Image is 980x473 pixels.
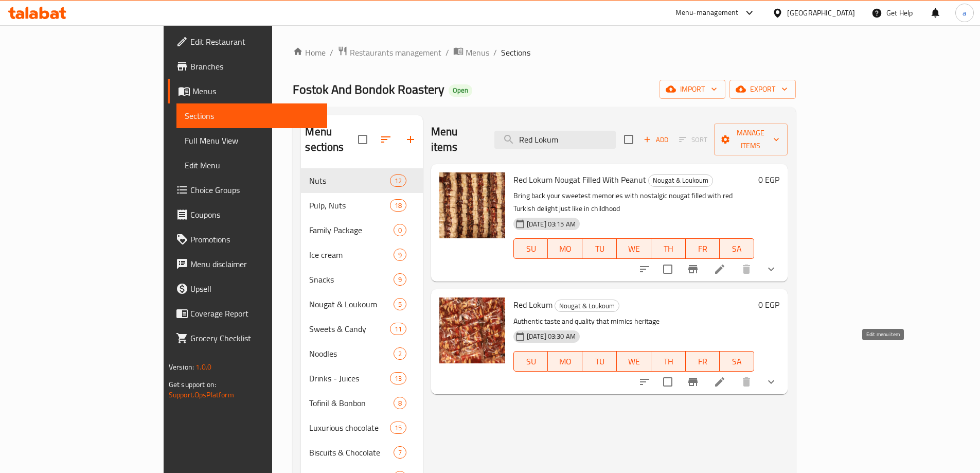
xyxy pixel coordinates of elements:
div: Menu-management [675,7,739,19]
button: MO [548,238,582,259]
button: TU [582,238,617,259]
div: Sweets & Candy [309,323,389,335]
span: Grocery Checklist [190,332,319,344]
a: Promotions [168,227,327,252]
span: Add item [639,132,672,148]
span: Open [449,86,472,95]
button: WE [617,238,651,259]
input: search [494,131,616,149]
button: Branch-specific-item [681,257,705,282]
span: Sections [501,46,530,59]
a: Support.OpsPlatform [169,388,234,401]
span: Upsell [190,283,319,295]
button: SA [720,238,754,259]
span: SA [724,354,750,369]
span: 15 [390,423,406,433]
span: MO [552,241,578,256]
a: Edit Restaurant [168,29,327,54]
div: Nougat & Loukoum [555,300,619,312]
span: Choice Groups [190,184,319,196]
button: import [660,80,725,99]
button: show more [759,257,783,282]
div: items [394,224,406,236]
span: FR [690,354,716,369]
span: TU [586,354,613,369]
a: Coverage Report [168,301,327,326]
span: 2 [394,349,406,359]
a: Edit Menu [176,153,327,178]
h2: Menu sections [305,124,358,155]
span: WE [621,354,647,369]
span: import [668,83,717,96]
h6: 0 EGP [758,297,779,312]
div: Noodles [309,347,393,360]
button: FR [686,351,720,372]
button: SU [513,238,548,259]
span: 18 [390,201,406,211]
p: Bring back your sweetest memories with nostalgic nougat filled with red Turkish delight just like... [513,189,754,215]
button: sort-choices [632,257,657,282]
div: Drinks - Juices13 [301,366,422,391]
nav: breadcrumb [293,46,796,59]
span: 5 [394,300,406,309]
span: Branches [190,60,319,73]
span: Family Package [309,224,393,236]
span: 9 [394,250,406,260]
div: Nougat & Loukoum [648,174,713,187]
span: Menu disclaimer [190,258,319,270]
a: Full Menu View [176,128,327,153]
span: Ice cream [309,249,393,261]
button: SA [720,351,754,372]
button: Manage items [714,124,788,155]
span: Nougat & Loukoum [309,298,393,310]
span: Select to update [657,371,679,393]
button: show more [759,370,783,394]
span: Pulp, Nuts [309,199,389,212]
a: Grocery Checklist [168,326,327,351]
span: Select to update [657,258,679,280]
div: Family Package0 [301,218,422,242]
span: Coupons [190,208,319,221]
span: Sort sections [373,127,398,152]
span: 11 [390,324,406,334]
img: Red Lokum Nougat Filled With Peanut [439,172,505,238]
span: a [963,7,966,19]
a: Coupons [168,202,327,227]
div: Ice cream9 [301,242,422,267]
span: Menus [192,85,319,97]
div: Drinks - Juices [309,372,389,384]
span: Red Lokum [513,297,553,312]
button: delete [734,257,759,282]
span: FR [690,241,716,256]
a: Branches [168,54,327,79]
span: Select section first [672,132,714,148]
li: / [330,46,333,59]
li: / [493,46,497,59]
span: 0 [394,225,406,235]
span: Restaurants management [350,46,441,59]
span: Add [642,134,670,146]
div: items [390,199,406,212]
span: TU [586,241,613,256]
button: MO [548,351,582,372]
a: Menu disclaimer [168,252,327,276]
a: Sections [176,103,327,128]
span: Manage items [722,127,780,152]
span: Edit Menu [185,159,319,171]
div: Nuts12 [301,168,422,193]
span: Coverage Report [190,307,319,320]
div: items [394,249,406,261]
span: Red Lokum Nougat Filled With Peanut [513,172,646,187]
span: Snacks [309,273,393,286]
span: TH [655,354,682,369]
div: items [390,372,406,384]
button: WE [617,351,651,372]
span: Nougat & Loukoum [555,300,619,312]
span: Luxurious chocolate [309,422,389,434]
div: Tofinil & Bonbon [309,397,393,409]
div: Luxurious chocolate15 [301,415,422,440]
div: Biscuits & Chocolate [309,446,393,459]
a: Choice Groups [168,178,327,202]
div: Nuts [309,174,389,187]
div: items [394,273,406,286]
